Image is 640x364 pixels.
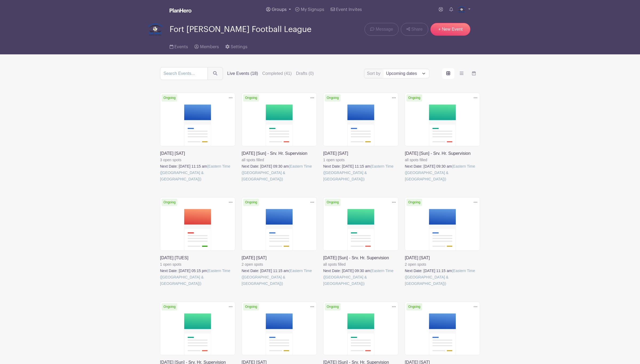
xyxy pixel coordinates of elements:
[194,37,219,54] a: Members
[301,7,324,12] span: My Signups
[272,7,287,12] span: Groups
[174,45,188,49] span: Events
[430,23,470,36] a: + New Event
[147,21,163,37] img: 2.png
[367,70,382,77] label: Sort by
[411,26,423,33] span: Share
[365,23,398,36] a: Message
[227,70,258,77] label: Live Events (18)
[401,23,428,36] a: Share
[170,25,311,34] span: Fort [PERSON_NAME] Football League
[227,70,314,77] div: filters
[170,37,188,54] a: Events
[457,5,466,14] img: 2.png
[160,67,208,80] input: Search Events...
[442,68,480,79] div: order and view
[225,37,247,54] a: Settings
[336,7,362,12] span: Event Invites
[376,26,393,33] span: Message
[231,45,247,49] span: Settings
[262,70,292,77] label: Completed (41)
[296,70,314,77] label: Drafts (0)
[170,8,191,13] img: logo_white-6c42ec7e38ccf1d336a20a19083b03d10ae64f83f12c07503d8b9e83406b4c7d.svg
[200,45,219,49] span: Members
